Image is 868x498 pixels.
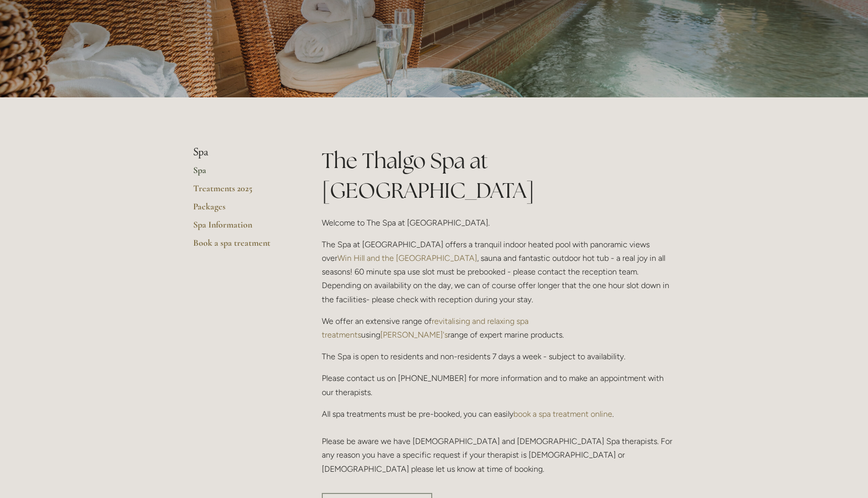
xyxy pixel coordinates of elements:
a: [PERSON_NAME]'s [380,330,448,340]
p: The Spa at [GEOGRAPHIC_DATA] offers a tranquil indoor heated pool with panoramic views over , sau... [322,238,675,306]
p: All spa treatments must be pre-booked, you can easily . Please be aware we have [DEMOGRAPHIC_DATA... [322,407,675,476]
a: Packages [193,201,290,219]
p: We offer an extensive range of using range of expert marine products. [322,314,675,342]
a: Spa Information [193,219,290,237]
a: book a spa treatment online [513,409,612,419]
a: Treatments 2025 [193,183,290,201]
li: Spa [193,146,290,159]
a: Book a spa treatment [193,237,290,255]
a: Spa [193,164,290,183]
p: The Spa is open to residents and non-residents 7 days a week - subject to availability. [322,350,675,363]
p: Please contact us on [PHONE_NUMBER] for more information and to make an appointment with our ther... [322,371,675,399]
a: Win Hill and the [GEOGRAPHIC_DATA] [337,253,477,263]
h1: The Thalgo Spa at [GEOGRAPHIC_DATA] [322,146,675,205]
p: Welcome to The Spa at [GEOGRAPHIC_DATA]. [322,216,675,230]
